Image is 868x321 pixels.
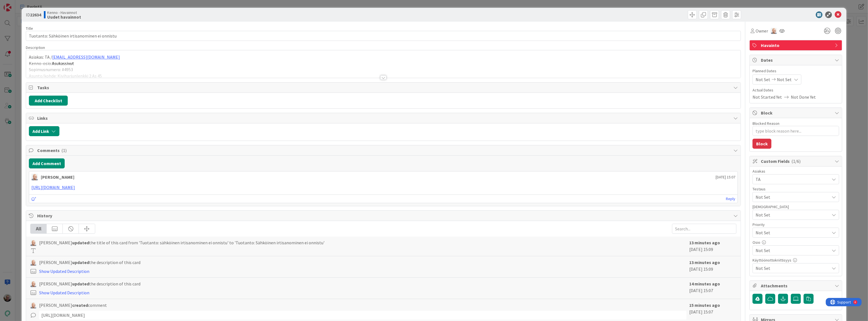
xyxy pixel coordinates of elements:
p: Asiakas: TA / [29,54,738,60]
label: Blocked Reason [753,121,779,126]
img: NG [30,302,36,308]
span: Kenno - Havainnot [47,10,81,15]
span: Not Set [756,76,770,83]
span: [DATE] 15:07 [716,174,735,180]
span: Owner [756,28,768,34]
span: Support [12,1,25,8]
span: Not Set [756,229,827,237]
span: Not Done Yet [791,94,816,100]
b: 15 minutes ago [689,302,720,308]
input: Search... [672,224,736,234]
span: Custom Fields [761,158,832,165]
div: [PERSON_NAME] [41,174,74,180]
div: [DATE] 15:07 [689,302,736,320]
span: Actual Dates [753,87,839,93]
button: Add Link [29,126,59,136]
b: updated [72,240,89,245]
div: [DATE] 15:09 [689,259,736,275]
a: [EMAIL_ADDRESS][DOMAIN_NAME] [52,54,120,60]
span: Dates [761,57,832,63]
span: Tasks [37,84,731,91]
b: 22634 [30,12,41,18]
span: Not Set [756,247,829,254]
span: Not Set [756,194,829,200]
div: [DATE] 15:09 [689,239,736,253]
span: Attachments [761,282,832,289]
div: [DEMOGRAPHIC_DATA] [753,205,839,209]
b: updated [72,260,89,265]
img: NG [30,240,36,246]
div: 4 [29,2,30,7]
div: [URL][DOMAIN_NAME] [39,311,686,320]
img: NG [30,260,36,266]
span: Planned Dates [753,68,839,74]
span: Asukassivut [52,61,74,66]
div: Käyttöönottokriittisyys [753,258,839,262]
b: created [72,302,88,308]
b: Uudet havainnot [47,15,81,19]
span: Not Started Yet [753,94,782,100]
div: Osio [753,240,839,244]
button: Add Comment [29,158,65,168]
span: [PERSON_NAME] the title of this card from 'Tuotanto: sähköinen irtisanominen ei onnistu' to 'Tuot... [39,239,324,246]
span: ID [26,11,41,18]
b: updated [72,281,89,287]
span: History [37,212,731,219]
span: ( 1/6 ) [791,158,801,164]
label: Title [26,26,33,31]
b: 13 minutes ago [689,240,720,245]
img: NG [30,281,36,287]
img: NG [31,174,38,180]
a: [URL][DOMAIN_NAME] [31,185,75,190]
span: Not Set [756,265,829,272]
span: Not Set [777,76,792,83]
input: type card name here... [26,31,741,41]
div: Priority [753,223,839,227]
div: All [31,224,47,233]
a: Show Updated Description [39,290,89,295]
span: [PERSON_NAME] the description of this card [39,280,140,287]
span: TA [756,176,829,183]
img: NG [771,28,777,34]
a: Reply [726,195,735,202]
div: [DATE] 15:07 [689,280,736,296]
div: Asiakas [753,169,839,173]
span: Block [761,110,832,116]
span: Not Set [756,211,829,218]
span: [PERSON_NAME] comment [39,302,107,308]
span: Comments [37,147,731,154]
a: Show Updated Description [39,268,89,274]
b: 13 minutes ago [689,260,720,265]
span: [PERSON_NAME] the description of this card [39,259,140,266]
div: Testaus [753,187,839,191]
span: Havainto [761,42,832,49]
button: Block [753,139,771,149]
button: Add Checklist [29,96,68,106]
span: Links [37,115,731,121]
span: Description [26,45,45,50]
span: ( 1 ) [61,148,67,153]
b: 14 minutes ago [689,281,720,287]
p: Kenno-osio: [29,60,738,67]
